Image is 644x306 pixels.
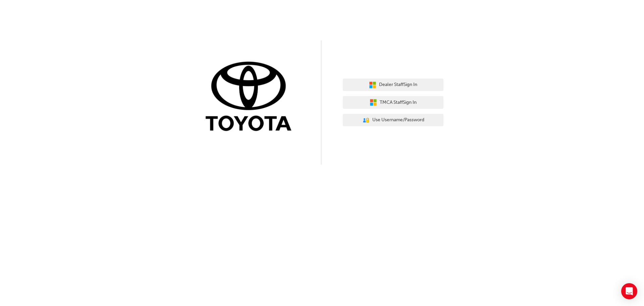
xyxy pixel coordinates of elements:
div: Open Intercom Messenger [621,283,637,299]
img: Trak [201,60,301,134]
button: Use Username/Password [343,114,443,127]
span: Dealer Staff Sign In [379,81,417,89]
button: Dealer StaffSign In [343,79,443,91]
span: Use Username/Password [372,116,424,124]
span: TMCA Staff Sign In [380,99,417,106]
button: TMCA StaffSign In [343,96,443,109]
